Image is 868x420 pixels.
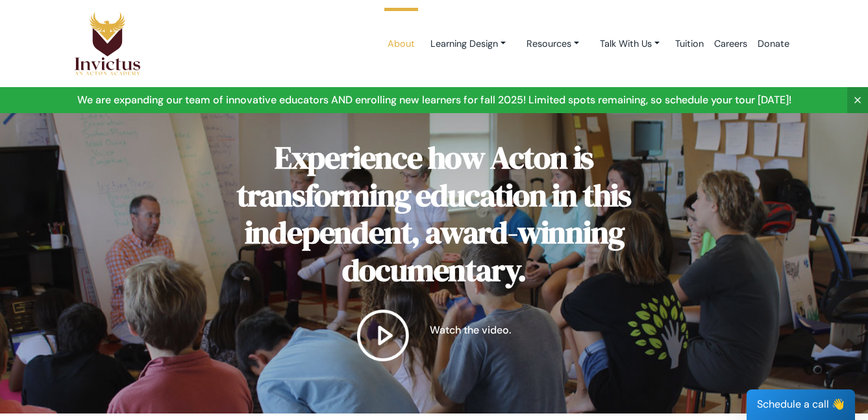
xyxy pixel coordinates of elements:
[752,16,795,72] a: Donate
[430,323,511,338] p: Watch the video.
[670,16,709,72] a: Tuition
[516,32,589,56] a: Resources
[420,32,516,56] a: Learning Design
[589,32,670,56] a: Talk With Us
[382,16,420,72] a: About
[74,11,142,76] img: Logo
[197,309,671,361] a: Watch the video.
[357,309,409,361] img: play button
[747,389,855,420] div: Schedule a call 👋
[197,139,671,289] h2: Experience how Acton is transforming education in this independent, award-winning documentary.
[709,16,752,72] a: Careers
